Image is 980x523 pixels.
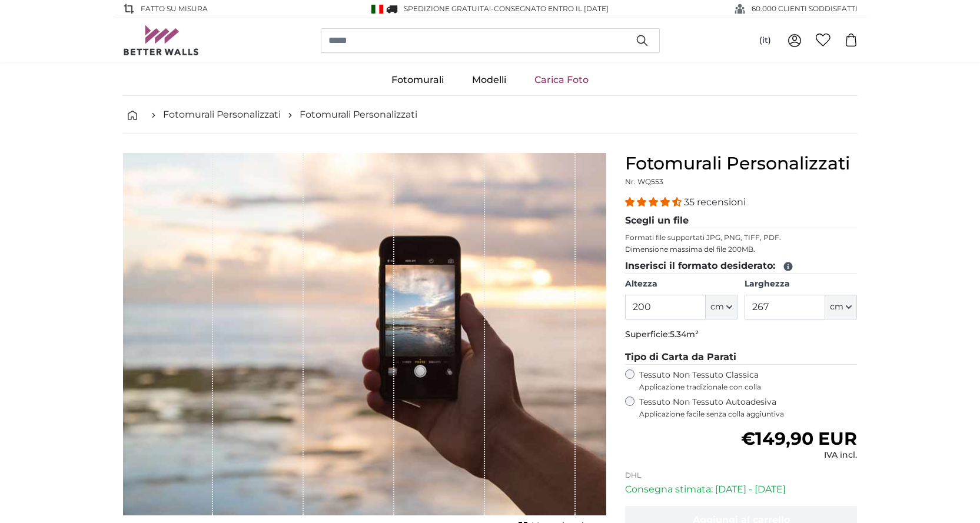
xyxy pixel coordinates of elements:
[752,4,858,14] span: 60.000 CLIENTI SODDISFATTI
[141,4,208,14] span: Fatto su misura
[706,295,738,319] button: cm
[404,4,491,13] span: Spedizione GRATUITA!
[639,409,858,419] span: Applicazione facile senza colla aggiuntiva
[625,278,738,290] label: Altezza
[741,428,857,449] span: €149,90 EUR
[639,397,858,419] label: Tessuto Non Tessuto Autoadesiva
[670,329,699,339] span: 5.34m²
[684,196,746,208] span: 35 recensioni
[625,259,858,274] legend: Inserisci il formato desiderato:
[825,295,857,319] button: cm
[300,108,417,122] a: Fotomurali Personalizzati
[639,369,858,392] label: Tessuto Non Tessuto Classica
[741,449,857,461] div: IVA incl.
[377,65,458,95] a: Fotomurali
[163,108,281,122] a: Fotomurali Personalizzati
[491,4,609,13] span: -
[123,96,858,134] nav: breadcrumbs
[625,329,858,341] p: Superficie:
[625,196,684,208] span: 4.34 stars
[750,30,780,51] button: (it)
[371,5,383,14] img: Italia
[625,177,663,186] span: Nr. WQ553
[710,301,724,313] span: cm
[625,214,858,228] legend: Scegli un file
[625,233,858,242] p: Formati file supportati JPG, PNG, TIFF, PDF.
[830,301,843,313] span: cm
[494,4,609,13] span: Consegnato entro il [DATE]
[520,65,603,95] a: Carica Foto
[639,382,858,392] span: Applicazione tradizionale con colla
[625,153,858,174] h1: Fotomurali Personalizzati
[625,482,858,497] p: Consegna stimata: [DATE] - [DATE]
[458,65,520,95] a: Modelli
[745,278,857,290] label: Larghezza
[625,471,858,480] p: DHL
[625,245,858,254] p: Dimensione massima del file 200MB.
[123,25,200,55] img: Betterwalls
[625,350,858,365] legend: Tipo di Carta da Parati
